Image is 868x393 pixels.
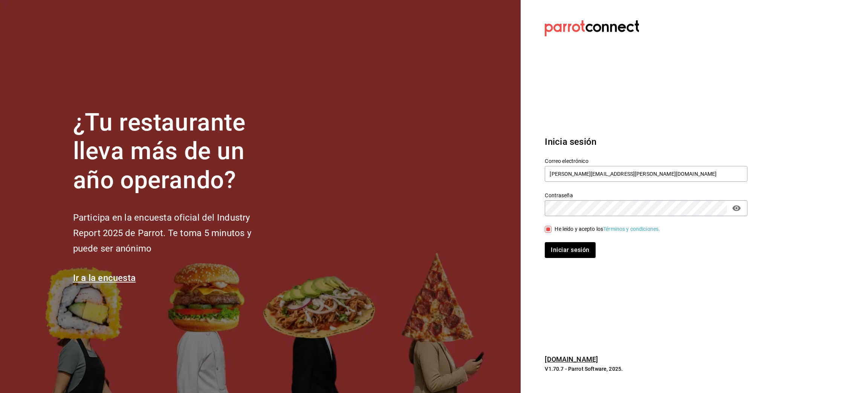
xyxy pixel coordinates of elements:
[73,273,136,283] a: Ir a la encuesta
[545,166,747,182] input: Ingresa tu correo electrónico
[545,355,598,363] a: [DOMAIN_NAME]
[545,242,595,258] button: Iniciar sesión
[603,226,660,232] a: Términos y condiciones.
[73,210,277,256] h2: Participa en la encuesta oficial del Industry Report 2025 de Parrot. Te toma 5 minutos y puede se...
[545,192,747,198] label: Contraseña
[73,108,277,195] h1: ¿Tu restaurante lleva más de un año operando?
[730,202,743,215] button: passwordField
[555,225,660,233] div: He leído y acepto los
[545,365,747,373] p: V1.70.7 - Parrot Software, 2025.
[545,135,747,149] h3: Inicia sesión
[545,158,747,163] label: Correo electrónico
